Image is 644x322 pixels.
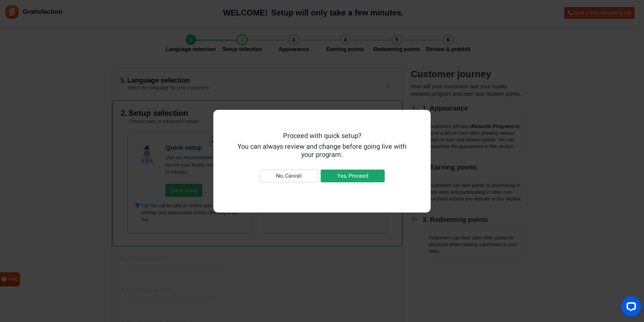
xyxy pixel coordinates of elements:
[616,294,644,322] iframe: LiveChat chat widget
[235,132,409,140] h5: Proceed with quick setup?
[260,170,318,182] button: No, Cancel
[321,170,385,182] button: Yes, Proceed
[235,143,409,159] h5: You can always review and change before going live with your program.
